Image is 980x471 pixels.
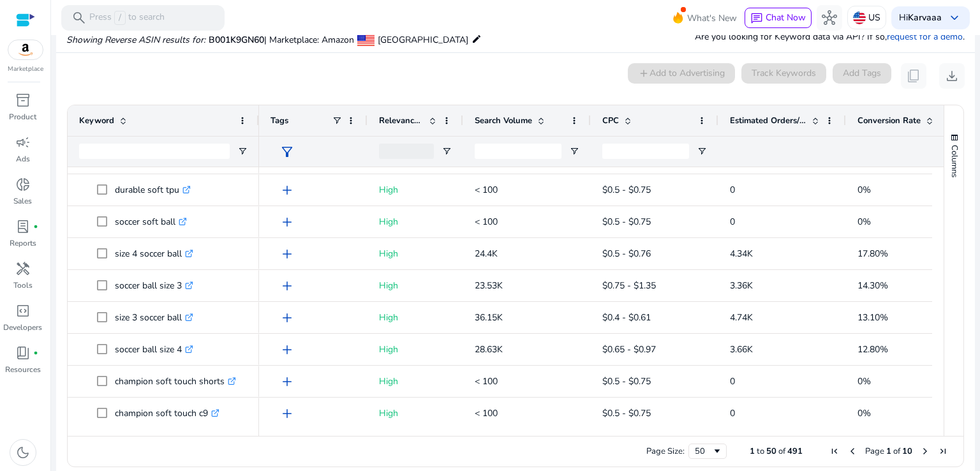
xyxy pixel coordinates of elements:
button: Open Filter Menu [442,146,452,156]
div: 50 [695,445,712,457]
span: 0% [857,375,871,387]
span: filter_alt [279,144,295,160]
span: Columns [949,145,960,177]
p: Ads [16,153,30,165]
b: Karvaaa [908,11,942,24]
span: $0.4 - $0.61 [602,311,651,324]
p: Hi [899,13,942,22]
span: 36.15K [475,311,503,324]
button: Open Filter Menu [569,146,579,156]
p: High [379,273,452,299]
span: Estimated Orders/Month [730,115,806,126]
span: 24.4K [475,248,498,260]
span: | Marketplace: Amazon [264,34,354,46]
p: Press to search [89,11,165,25]
p: size 4 soccer ball [115,241,193,267]
span: 0 [730,407,735,419]
span: add [279,310,295,325]
span: code_blocks [15,303,31,318]
p: High [379,336,452,363]
p: Sales [13,195,32,207]
div: Previous Page [847,446,857,456]
img: amazon.svg [8,40,43,59]
span: of [778,445,785,457]
span: 23.53K [475,280,503,292]
button: hub [817,5,842,31]
span: Conversion Rate [857,115,921,126]
span: / [114,11,126,25]
span: 12.80% [857,343,888,355]
button: Open Filter Menu [237,146,248,156]
span: 0 [730,375,735,387]
span: dark_mode [15,445,31,460]
span: handyman [15,261,31,276]
span: $0.5 - $0.75 [602,375,651,387]
span: CPC [602,115,619,126]
div: Page Size: [646,445,685,457]
span: 0% [857,184,871,196]
p: Tools [13,280,33,291]
input: Keyword Filter Input [79,144,230,159]
div: Last Page [938,446,948,456]
span: 1 [886,445,891,457]
span: 13.10% [857,311,888,324]
span: donut_small [15,177,31,192]
p: size 3 soccer ball [115,304,193,331]
p: High [379,304,452,331]
p: US [868,6,880,29]
span: $0.5 - $0.75 [602,216,651,228]
span: 14.30% [857,280,888,292]
span: Relevance Score [379,115,424,126]
span: 10 [902,445,912,457]
span: search [71,10,87,26]
p: High [379,209,452,235]
span: $0.65 - $0.97 [602,343,656,355]
p: Marketplace [8,64,43,74]
span: Search Volume [475,115,532,126]
span: book_4 [15,345,31,361]
span: B001K9GN60 [209,34,264,46]
button: download [939,63,965,89]
span: 17.80% [857,248,888,260]
span: add [279,406,295,421]
span: [GEOGRAPHIC_DATA] [378,34,468,46]
span: add [279,183,295,198]
p: champion soft touch c9 [115,400,219,426]
i: Showing Reverse ASIN results for: [66,34,205,46]
mat-icon: edit [471,31,482,47]
span: 3.36K [730,280,753,292]
span: $0.5 - $0.76 [602,248,651,260]
span: $0.75 - $1.35 [602,280,656,292]
span: inventory_2 [15,93,31,108]
div: Next Page [920,446,930,456]
p: High [379,241,452,267]
p: soccer ball size 3 [115,273,193,299]
input: Search Volume Filter Input [475,144,561,159]
p: Product [9,111,36,123]
span: 4.34K [730,248,753,260]
span: 1 [750,445,755,457]
div: First Page [829,446,840,456]
span: < 100 [475,407,498,419]
span: 3.66K [730,343,753,355]
button: chatChat Now [745,8,812,28]
img: us.svg [853,11,866,24]
p: Developers [3,322,42,333]
span: download [944,68,960,84]
span: What's New [687,7,737,29]
span: Page [865,445,884,457]
span: lab_profile [15,219,31,234]
span: 50 [766,445,776,457]
span: Chat Now [766,11,806,24]
p: champion soft touch shorts [115,368,236,394]
span: add [279,374,295,389]
span: hub [822,10,837,26]
p: High [379,368,452,394]
span: chat [750,12,763,25]
span: $0.5 - $0.75 [602,184,651,196]
span: < 100 [475,216,498,228]
span: < 100 [475,375,498,387]
span: Tags [271,115,288,126]
p: High [379,400,452,426]
span: 28.63K [475,343,503,355]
